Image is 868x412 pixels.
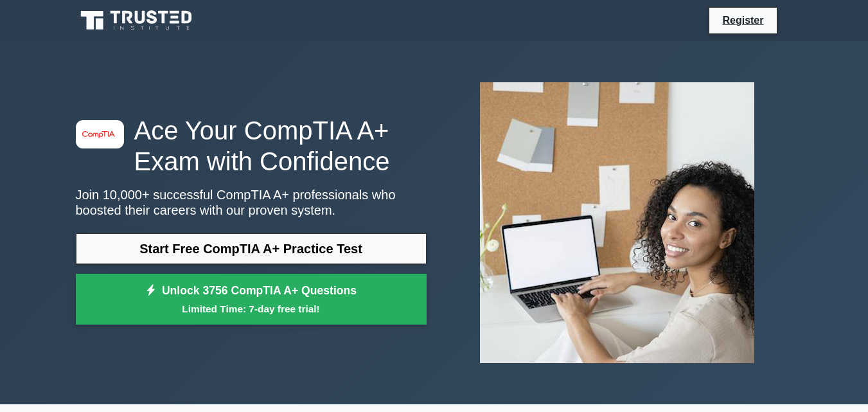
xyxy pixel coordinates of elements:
[76,233,427,264] a: Start Free CompTIA A+ Practice Test
[76,187,427,218] p: Join 10,000+ successful CompTIA A+ professionals who boosted their careers with our proven system.
[92,301,411,316] small: Limited Time: 7-day free trial!
[714,12,771,28] a: Register
[76,115,427,177] h1: Ace Your CompTIA A+ Exam with Confidence
[76,274,427,325] a: Unlock 3756 CompTIA A+ QuestionsLimited Time: 7-day free trial!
